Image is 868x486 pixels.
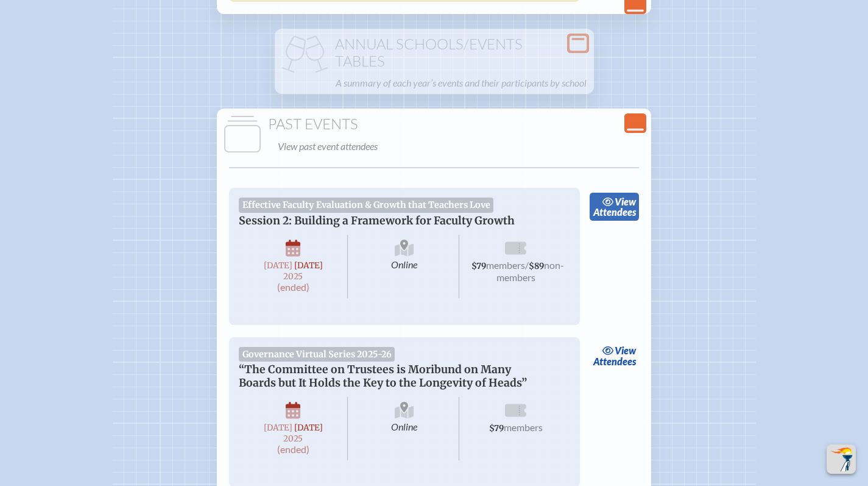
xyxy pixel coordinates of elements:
[350,235,459,298] span: Online
[264,423,292,433] span: [DATE]
[489,423,504,434] span: $79
[615,345,636,356] span: view
[239,214,515,227] span: Session 2: Building a Framework for Faculty Growth
[829,447,853,471] img: To the top
[590,342,639,370] a: viewAttendees
[496,259,564,283] span: non-members
[590,193,639,221] a: viewAttendees
[249,434,337,443] span: 2025
[525,259,529,271] span: /
[615,196,636,207] span: view
[222,116,646,133] h1: Past Events
[827,445,856,474] button: Scroll Top
[277,281,309,293] span: (ended)
[277,443,309,455] span: (ended)
[350,397,459,460] span: Online
[504,421,543,433] span: members
[249,272,337,281] span: 2025
[471,261,486,271] span: $79
[239,363,527,390] span: “The Committee on Trustees is Moribund on Many Boards but It Holds the Key to the Longevity of He...
[294,260,323,271] span: [DATE]
[264,260,292,271] span: [DATE]
[280,36,589,70] h1: Annual Schools/Events Tables
[529,261,544,271] span: $89
[239,347,395,362] span: Governance Virtual Series 2025-26
[486,259,525,271] span: members
[278,138,644,155] p: View past event attendees
[294,423,323,433] span: [DATE]
[336,74,587,91] p: A summary of each year’s events and their participants by school
[239,198,493,212] span: Effective Faculty Evaluation & Growth that Teachers Love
